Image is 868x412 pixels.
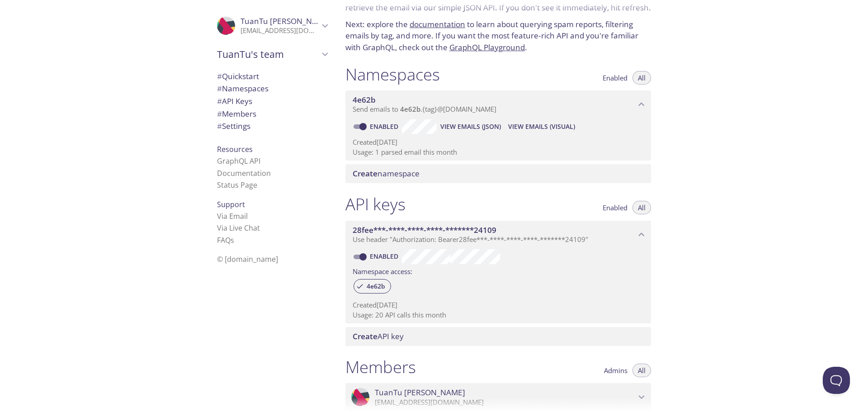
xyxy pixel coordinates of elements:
span: # [217,83,222,94]
div: TuanTu's team [210,43,335,66]
button: Enabled [597,71,633,85]
a: Via Email [217,211,248,221]
div: Create API Key [345,327,651,346]
p: Created [DATE] [353,137,644,147]
button: All [632,201,651,214]
p: [EMAIL_ADDRESS][DOMAIN_NAME] [241,26,319,35]
div: 4e62b [354,279,391,294]
p: Usage: 20 API calls this month [353,310,644,320]
span: 4e62b [353,95,376,105]
div: TuanTu Nguyen [210,11,335,41]
span: TuanTu [PERSON_NAME] [375,388,465,398]
span: # [217,109,222,119]
a: GraphQL Playground [449,42,525,52]
button: View Emails (Visual) [505,119,579,134]
span: Namespaces [217,83,269,94]
span: Support [217,199,245,209]
a: Enabled [368,122,402,131]
span: Create [353,331,377,341]
div: TuanTu Nguyen [345,383,651,411]
a: documentation [410,19,465,29]
div: API Keys [210,95,335,108]
span: TuanTu's team [217,48,319,61]
span: # [217,71,222,81]
button: View Emails (JSON) [437,119,505,134]
span: View Emails (JSON) [440,121,501,132]
div: Quickstart [210,70,335,83]
a: Documentation [217,168,271,178]
a: GraphQL API [217,156,260,166]
span: Send emails to . {tag} @[DOMAIN_NAME] [353,104,496,114]
a: Via Live Chat [217,223,260,233]
span: 4e62b [400,104,420,114]
span: s [231,235,234,245]
iframe: Help Scout Beacon - Open [823,367,850,394]
span: API key [353,331,404,341]
span: namespace [353,168,420,179]
span: View Emails (Visual) [508,121,575,132]
span: TuanTu [PERSON_NAME] [241,16,331,26]
p: Usage: 1 parsed email this month [353,147,644,157]
button: Admins [599,364,633,377]
span: # [217,121,222,131]
h1: Members [345,357,416,377]
p: Created [DATE] [353,300,644,310]
p: Next: explore the to learn about querying spam reports, filtering emails by tag, and more. If you... [345,19,651,53]
div: Members [210,108,335,120]
button: All [632,71,651,85]
span: # [217,96,222,106]
button: Enabled [597,201,633,214]
div: 4e62b namespace [345,90,651,118]
a: Enabled [368,252,402,260]
div: Create namespace [345,164,651,183]
h1: API keys [345,194,406,214]
span: Resources [217,144,253,154]
div: Namespaces [210,82,335,95]
div: Team Settings [210,120,335,133]
button: All [632,364,651,377]
span: Members [217,109,256,119]
a: FAQ [217,235,234,245]
h1: Namespaces [345,64,440,85]
span: © [DOMAIN_NAME] [217,254,278,264]
span: API Keys [217,96,252,106]
span: Create [353,168,377,179]
span: Quickstart [217,71,259,81]
a: Status Page [217,180,257,190]
label: Namespace access: [353,264,412,277]
span: 4e62b [361,282,391,290]
span: Settings [217,121,250,131]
